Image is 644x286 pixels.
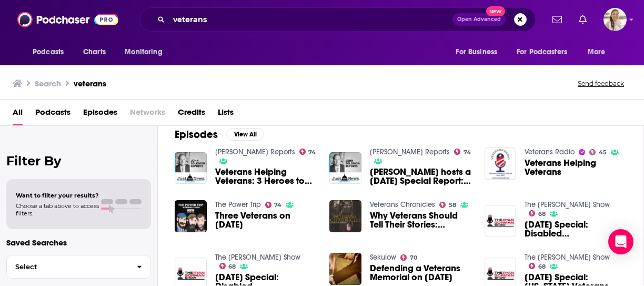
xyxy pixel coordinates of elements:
[454,149,471,155] a: 74
[517,45,567,60] span: For Podcasters
[178,104,205,125] a: Credits
[464,150,471,155] span: 74
[130,104,165,125] span: Networks
[449,203,456,208] span: 58
[575,11,591,28] a: Show notifications dropdown
[140,7,536,32] div: Search podcasts, credits, & more...
[456,45,497,60] span: For Business
[274,203,281,208] span: 74
[400,254,417,261] a: 70
[6,153,151,169] h2: Filter By
[370,211,472,229] span: Why Veterans Should Tell Their Stories: [PERSON_NAME], Veterans History Project
[370,253,396,262] a: Sekulow
[548,11,566,28] a: Show notifications dropdown
[589,149,607,155] a: 45
[588,45,606,60] span: More
[6,255,151,279] button: Select
[117,42,176,62] button: open menu
[370,264,472,282] a: Defending a Veterans Memorial on Veterans Day
[525,220,627,238] a: Veterans Day Special: Disabled American Veterans
[215,200,261,209] a: The Power Trip
[603,8,627,31] span: Logged in as acquavie
[169,11,452,28] input: Search podcasts, credits, & more...
[486,6,505,16] span: New
[299,149,316,155] a: 74
[448,42,510,62] button: open menu
[525,220,627,238] span: [DATE] Special: Disabled [DEMOGRAPHIC_DATA] Veterans
[228,264,236,269] span: 68
[538,212,546,216] span: 68
[215,211,317,229] span: Three Veterans on [DATE]
[219,263,236,269] a: 68
[370,167,472,185] a: John Solomon hosts a Veterans Day Special Report: ‘Veterans Helping Veterans’
[175,128,218,141] h2: Episodes
[370,167,472,185] span: [PERSON_NAME] hosts a [DATE] Special Report: ‘Veterans Helping Veterans’
[175,152,207,184] img: Veterans Helping Veterans: 3 Heroes to Celebrate on Veterans Day
[83,104,117,125] a: Episodes
[175,128,264,141] a: EpisodesView All
[525,253,610,262] a: The Ryan Gorman Show
[329,200,361,232] img: Why Veterans Should Tell Their Stories: Monica Mohindra, Veterans History Project
[580,42,619,62] button: open menu
[410,255,417,260] span: 70
[525,147,575,156] a: Veterans Radio
[7,263,128,270] span: Select
[510,42,582,62] button: open menu
[370,200,435,209] a: Veterans Chronicles
[329,152,361,184] img: John Solomon hosts a Veterans Day Special Report: ‘Veterans Helping Veterans’
[215,253,300,262] a: The Ryan Gorman Show
[370,147,450,156] a: John Solomon Reports
[76,42,112,62] a: Charts
[603,8,627,31] img: User Profile
[538,264,546,269] span: 68
[125,45,162,60] span: Monitoring
[13,104,23,125] a: All
[35,78,61,88] h3: Search
[17,9,118,29] img: Podchaser - Follow, Share and Rate Podcasts
[175,200,207,232] img: Three Veterans on Veterans Day
[16,202,99,217] span: Choose a tab above to access filters.
[33,45,64,60] span: Podcasts
[525,159,627,176] a: Veterans Helping Veterans
[215,167,317,185] span: Veterans Helping Veterans: 3 Heroes to Celebrate on [DATE]
[370,264,472,282] span: Defending a Veterans Memorial on [DATE]
[16,192,99,199] span: Want to filter your results?
[308,150,316,155] span: 74
[452,13,506,26] button: Open AdvancedNew
[457,17,501,22] span: Open Advanced
[74,78,106,88] h3: veterans
[439,202,456,208] a: 58
[25,42,77,62] button: open menu
[226,128,264,141] button: View All
[599,150,607,155] span: 45
[603,8,627,31] button: Show profile menu
[485,147,517,180] img: Veterans Helping Veterans
[485,205,517,237] img: Veterans Day Special: Disabled American Veterans
[525,200,610,209] a: The Ryan Gorman Show
[370,211,472,229] a: Why Veterans Should Tell Their Stories: Monica Mohindra, Veterans History Project
[83,45,106,60] span: Charts
[529,263,546,269] a: 68
[575,79,627,88] button: Send feedback
[215,211,317,229] a: Three Veterans on Veterans Day
[265,202,282,208] a: 74
[608,229,633,254] div: Open Intercom Messenger
[218,104,234,125] a: Lists
[6,238,151,248] p: Saved Searches
[35,104,71,125] a: Podcasts
[329,253,361,285] img: Defending a Veterans Memorial on Veterans Day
